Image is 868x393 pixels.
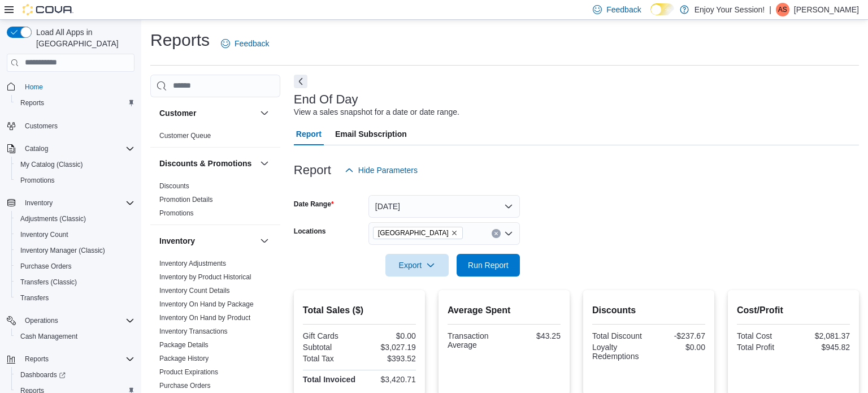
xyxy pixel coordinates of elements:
button: Home [2,79,139,95]
button: Adjustments (Classic) [11,211,139,227]
span: North York [373,227,463,239]
span: Promotion Details [159,195,213,204]
span: Customers [25,122,58,131]
span: Product Expirations [159,368,218,377]
span: Transfers [16,291,134,305]
span: AS [778,3,787,16]
div: Total Tax [303,354,357,363]
span: Report [296,123,322,145]
h2: Total Sales ($) [303,304,416,317]
div: $3,420.71 [362,375,416,384]
button: Remove North York from selection in this group [451,230,458,236]
button: Transfers (Classic) [11,274,139,290]
span: Promotions [16,174,134,187]
a: Promotions [16,174,59,187]
button: Reports [11,95,139,111]
span: Inventory Adjustments [159,259,226,268]
button: Operations [2,313,139,329]
h2: Cost/Profit [737,304,850,317]
span: Feedback [606,4,641,15]
h2: Discounts [592,304,705,317]
img: Cova [23,4,73,15]
span: My Catalog (Classic) [16,158,134,171]
button: Reports [2,351,139,367]
button: Customers [2,118,139,134]
span: [GEOGRAPHIC_DATA] [378,227,449,239]
button: My Catalog (Classic) [11,157,139,172]
button: Customer [159,107,255,119]
a: Inventory Count [16,228,73,241]
button: Inventory [2,195,139,211]
div: Transaction Average [448,331,502,349]
span: Customer Queue [159,131,211,140]
button: Inventory Count [11,227,139,243]
span: Inventory Transactions [159,327,228,336]
span: Home [20,80,134,94]
strong: Total Invoiced [303,375,355,384]
div: View a sales snapshot for a date or date range. [294,106,459,118]
a: Inventory by Product Historical [159,273,251,281]
span: Dashboards [16,368,134,382]
div: Total Discount [592,331,646,340]
span: Purchase Orders [20,262,72,271]
a: Inventory Adjustments [159,260,226,267]
span: Reports [20,352,134,366]
button: Purchase Orders [11,258,139,274]
a: Inventory Count Details [159,287,230,295]
a: Reports [16,96,49,110]
p: Enjoy Your Session! [695,3,765,16]
button: Promotions [11,172,139,188]
span: Inventory Count Details [159,286,230,295]
button: Inventory Manager (Classic) [11,243,139,258]
span: Promotions [20,176,55,185]
span: Inventory by Product Historical [159,273,251,282]
p: [PERSON_NAME] [794,3,859,16]
span: Package Details [159,340,209,349]
span: Hide Parameters [358,165,418,176]
span: Purchase Orders [16,260,134,273]
button: Next [294,75,307,88]
div: Ana Saric [776,3,789,16]
a: Inventory On Hand by Package [159,300,254,308]
button: Catalog [20,142,53,156]
div: $0.00 [362,331,416,340]
span: Cash Management [20,332,77,341]
a: Transfers [16,291,53,305]
span: Operations [25,316,58,325]
span: Inventory Count [20,230,68,239]
span: Inventory [25,198,53,208]
span: Inventory Manager (Classic) [20,246,105,255]
button: Customer [258,106,271,120]
span: Catalog [20,142,134,156]
button: Discounts & Promotions [258,157,271,170]
span: Customers [20,119,134,133]
h3: Discounts & Promotions [159,158,251,169]
button: Open list of options [504,229,513,238]
span: Transfers (Classic) [20,278,77,287]
div: $3,027.19 [362,343,416,352]
a: Dashboards [16,368,70,382]
span: Email Subscription [335,123,407,145]
h2: Average Spent [448,304,561,317]
span: Run Report [468,260,509,271]
span: Operations [20,314,134,327]
div: -$237.67 [651,331,705,340]
span: Dashboards [20,370,66,379]
a: Feedback [216,32,274,55]
span: Transfers (Classic) [16,275,134,289]
a: Product Expirations [159,368,218,376]
span: Adjustments (Classic) [20,214,86,223]
span: Reports [16,96,134,110]
span: Inventory On Hand by Product [159,313,250,322]
div: Customer [150,129,280,147]
div: Subtotal [303,343,357,352]
a: Customers [20,119,62,133]
span: Home [25,83,43,92]
button: Inventory [20,196,57,210]
div: $0.00 [651,343,705,352]
div: $2,081.37 [796,331,850,340]
a: Adjustments (Classic) [16,212,90,226]
span: Feedback [235,38,269,49]
div: $945.82 [796,343,850,352]
span: Inventory [20,196,134,210]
